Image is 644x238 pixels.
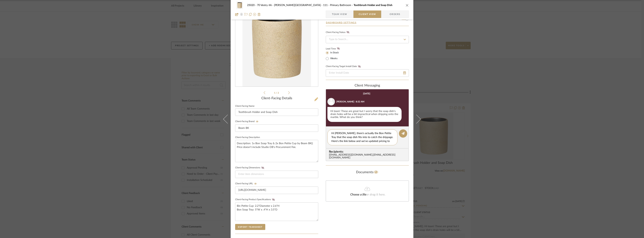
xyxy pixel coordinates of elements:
label: Client-Facing Target Install Date [326,65,362,68]
span: Choose a file [350,193,366,196]
label: Lead Time [326,47,345,50]
div: [DATE] [363,92,370,95]
label: In Stock [329,51,339,54]
label: Client-Facing Dimensions [235,166,265,169]
span: Client View [359,10,376,18]
button: Client-Facing Target Install Date [357,65,362,68]
img: Remove from project [258,13,261,16]
label: Client-Facing Product Specifications [235,198,276,201]
input: Enter Install Date [326,69,409,77]
div: Hi team! These are great but I worry that the soap dish's drain holes will be a bit impractical w... [327,107,402,122]
span: 25020 - 70 Vestry 4A - [PERSON_NAME][GEOGRAPHIC_DATA] [247,4,323,7]
label: Client-Facing Description [235,137,260,138]
span: 1 [274,92,276,94]
div: Client-Facing Status [326,31,350,34]
input: Enter Client-Facing Item Name [235,108,318,116]
input: Enter item URL [235,187,318,194]
button: Dashboard Settings [326,21,357,24]
button: Export Tearsheet [235,224,265,230]
div: [EMAIL_ADDRESS][DOMAIN_NAME] , [EMAIL_ADDRESS][DOMAIN_NAME] [329,154,407,160]
div: 0 [235,5,318,87]
span: 2 [278,92,280,94]
img: c1b66088-167f-4caa-ad55-5bdb95fe5a8a_48x40.jpg [235,1,244,9]
span: / [276,92,278,94]
label: Client-Facing Brand [235,120,260,123]
div: Documents [326,169,409,175]
button: Client-Facing Brand [255,120,260,123]
button: Client-Facing Product Specifications [271,198,276,201]
img: c1b66088-167f-4caa-ad55-5bdb95fe5a8a_436x436.jpg [242,5,311,87]
img: user_avatar.png [327,98,335,105]
input: Enter item dimensions [235,171,318,178]
span: Team View [332,10,347,18]
div: [PERSON_NAME] [336,100,354,103]
div: Client-Facing Details [235,96,318,101]
div: 8:32 AM [356,100,364,103]
label: Weeks [329,57,338,60]
input: Enter Client-Facing Brand [235,124,318,132]
span: Orders [385,10,405,18]
span: or drag it here. [366,193,385,196]
div: client Messaging [326,84,409,88]
mat-radio-group: Select item type [326,50,345,61]
button: Client-Facing URL [253,182,258,185]
button: close [405,4,409,7]
button: Lead Time [336,47,341,51]
label: Client-Facing Name [235,105,254,107]
label: Client-Facing URL [235,182,258,185]
input: Type to Search… [326,36,409,43]
span: 111 - Primary Bathroom [323,4,354,7]
button: Client-Facing Dimensions [260,166,265,169]
span: Toothbrush Holder and Soap Dish [354,4,392,7]
span: Recipients: [329,150,407,153]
